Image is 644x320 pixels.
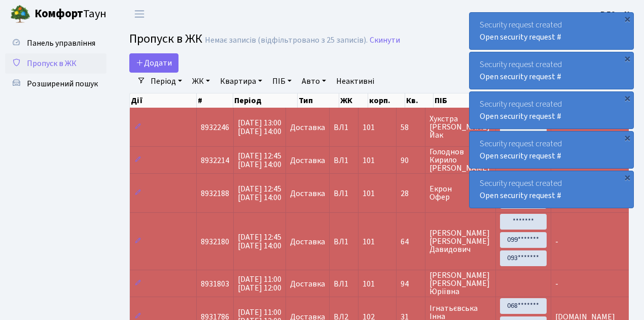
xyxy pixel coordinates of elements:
span: 8931803 [201,278,229,290]
th: ПІБ [434,93,503,108]
span: ВЛ1 [334,189,354,198]
span: ВЛ1 [334,238,354,246]
a: Квартира [216,73,266,90]
th: Дії [130,93,197,108]
span: [DATE] 12:45 [DATE] 14:00 [238,150,281,170]
span: 8932246 [201,122,229,133]
span: 101 [363,122,375,133]
a: Open security request # [480,31,561,43]
span: 101 [363,188,375,199]
a: Open security request # [480,111,561,122]
a: Панель управління [5,33,106,53]
th: Кв. [405,93,434,108]
span: ВЛ1 [334,123,354,132]
span: - [555,236,558,247]
div: × [622,93,632,103]
span: 94 [401,280,421,288]
b: Комфорт [34,6,83,22]
th: Тип [298,93,339,108]
div: Security request created [470,132,633,168]
th: Період [233,93,298,108]
div: × [622,53,632,63]
a: ЖК [188,73,214,90]
b: ВЛ2 -. К. [600,9,632,20]
span: [DATE] 12:45 [DATE] 14:00 [238,232,281,251]
span: 28 [401,189,421,198]
a: Авто [298,73,330,90]
span: - [555,278,558,290]
a: ВЛ2 -. К. [600,8,632,20]
span: Хукстра [PERSON_NAME] Йак [430,115,491,139]
div: Security request created [470,92,633,129]
span: ВЛ1 [334,280,354,288]
div: Security request created [470,171,633,208]
a: Open security request # [480,71,561,82]
th: ЖК [339,93,368,108]
span: 58 [401,123,421,132]
span: Розширений пошук [27,78,98,89]
span: 64 [401,238,421,246]
span: Доставка [290,156,325,165]
div: × [622,172,632,182]
button: Переключити навігацію [127,6,152,22]
span: [DATE] 11:00 [DATE] 12:00 [238,274,281,294]
a: Пропуск в ЖК [5,53,106,74]
span: Доставка [290,189,325,198]
span: Панель управління [27,38,95,49]
div: × [622,133,632,143]
span: 101 [363,278,375,290]
a: Період [147,73,186,90]
a: Розширений пошук [5,74,106,94]
a: Додати [129,53,178,73]
span: [DATE] 12:45 [DATE] 14:00 [238,183,281,203]
a: ПІБ [268,73,296,90]
th: корп. [368,93,405,108]
span: 101 [363,155,375,166]
span: 90 [401,156,421,165]
th: # [197,93,233,108]
span: 8932180 [201,236,229,247]
a: Open security request # [480,150,561,162]
span: 8932188 [201,188,229,199]
a: Неактивні [332,73,378,90]
div: × [622,14,632,24]
span: Доставка [290,123,325,132]
a: Open security request # [480,190,561,201]
span: [PERSON_NAME] [PERSON_NAME] Давидович [430,229,491,253]
div: Security request created [470,52,633,89]
span: ВЛ1 [334,156,354,165]
span: [DATE] 13:00 [DATE] 14:00 [238,117,281,137]
span: Екрон Офер [430,185,491,201]
div: Security request created [470,13,633,49]
span: [PERSON_NAME] [PERSON_NAME] Юріївна [430,271,491,296]
span: Пропуск в ЖК [27,58,77,69]
span: Голоднов Кирило [PERSON_NAME] [430,148,491,172]
span: Пропуск в ЖК [129,30,202,48]
a: Скинути [370,36,400,45]
div: Немає записів (відфільтровано з 25 записів). [205,36,368,45]
img: logo.png [10,4,30,24]
span: Таун [34,6,106,23]
span: 101 [363,236,375,247]
span: Доставка [290,238,325,246]
span: Додати [136,57,172,69]
span: 8932214 [201,155,229,166]
span: Доставка [290,280,325,288]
